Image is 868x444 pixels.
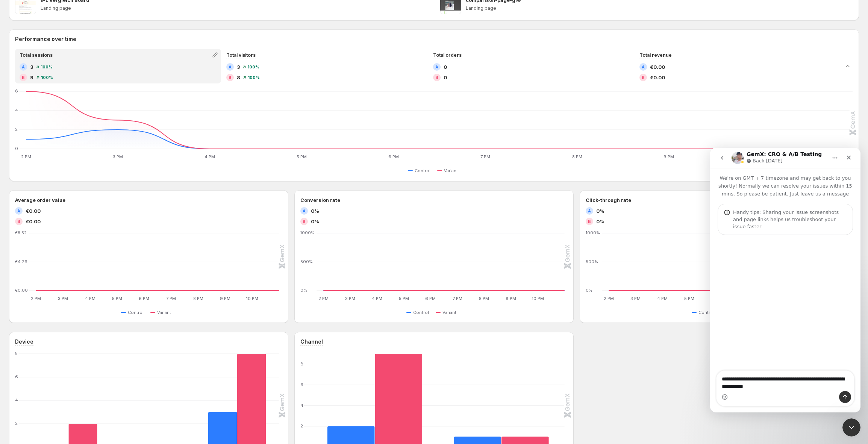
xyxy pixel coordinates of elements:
[842,61,853,71] button: Collapse chart
[297,154,307,159] text: 5 PM
[15,127,18,132] text: 2
[710,148,860,412] iframe: Intercom live chat
[596,207,604,215] span: 0%
[300,288,307,293] text: 0%
[413,309,429,315] span: Control
[15,351,18,356] text: 8
[436,308,459,317] button: Variant
[139,296,149,301] text: 6 PM
[41,75,53,80] span: 100 %
[506,296,516,301] text: 9 PM
[311,207,319,215] span: 0%
[698,309,714,315] span: Control
[30,63,33,71] span: 3
[15,196,65,204] h3: Average order value
[657,296,668,301] text: 4 PM
[639,52,672,58] span: Total revenue
[303,219,306,224] h2: B
[444,63,447,71] span: 0
[442,309,456,315] span: Variant
[303,209,306,213] h2: A
[237,74,240,81] span: 8
[586,288,592,293] text: 0%
[15,397,18,403] text: 4
[15,230,27,235] text: €8.52
[479,296,489,301] text: 8 PM
[588,219,591,224] h2: B
[17,219,20,224] h2: B
[406,308,432,317] button: Control
[586,196,631,204] h3: Click-through rate
[41,65,53,69] span: 100 %
[650,63,665,71] span: €0.00
[20,52,53,58] span: Total sessions
[444,74,447,81] span: 0
[26,218,41,225] span: €0.00
[85,296,95,301] text: 4 PM
[425,296,436,301] text: 6 PM
[15,421,18,426] text: 2
[21,154,31,159] text: 2 PM
[246,296,258,301] text: 10 PM
[58,296,68,301] text: 3 PM
[248,75,260,80] span: 100 %
[300,361,303,367] text: 8
[408,166,433,175] button: Control
[588,209,591,213] h2: A
[300,196,340,204] h3: Conversion rate
[372,296,382,301] text: 4 PM
[345,296,355,301] text: 3 PM
[22,75,25,80] h2: B
[684,296,694,301] text: 5 PM
[642,75,645,80] h2: B
[15,146,18,151] text: 0
[300,230,315,235] text: 1000%
[113,154,123,159] text: 3 PM
[532,296,544,301] text: 10 PM
[41,5,428,11] p: Landing page
[15,288,28,293] text: €0.00
[300,403,303,408] text: 4
[435,65,438,69] h2: A
[415,168,430,174] span: Control
[318,296,329,301] text: 2 PM
[466,5,853,11] p: Landing page
[15,338,33,346] h3: Device
[15,374,18,379] text: 6
[300,382,303,387] text: 6
[226,52,256,58] span: Total visitors
[247,65,259,69] span: 100 %
[220,296,230,301] text: 9 PM
[586,259,598,264] text: 500%
[121,308,147,317] button: Control
[237,63,240,71] span: 3
[663,154,674,159] text: 9 PM
[15,35,853,43] h2: Performance over time
[112,296,122,301] text: 5 PM
[842,418,860,436] iframe: Intercom live chat
[388,154,399,159] text: 6 PM
[30,74,33,81] span: 9
[596,218,604,225] span: 0%
[480,154,490,159] text: 7 PM
[229,65,232,69] h2: A
[17,209,20,213] h2: A
[193,296,203,301] text: 8 PM
[572,154,582,159] text: 8 PM
[128,309,144,315] span: Control
[433,52,462,58] span: Total orders
[650,74,665,81] span: €0.00
[435,75,438,80] h2: B
[399,296,409,301] text: 5 PM
[157,309,171,315] span: Variant
[444,168,458,174] span: Variant
[26,207,41,215] span: €0.00
[604,296,614,301] text: 2 PM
